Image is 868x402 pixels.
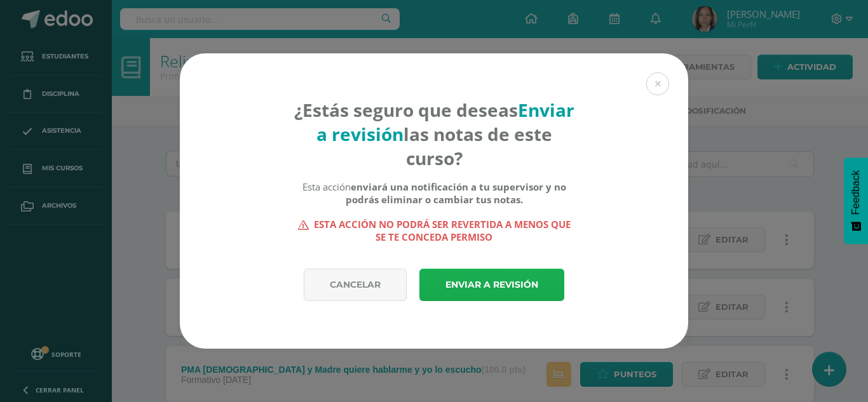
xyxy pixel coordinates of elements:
[316,98,574,146] strong: Enviar a revisión
[419,269,564,301] a: Enviar a revisión
[850,170,862,215] span: Feedback
[294,98,575,170] h4: ¿Estás seguro que deseas las notas de este curso?
[844,157,868,244] button: Feedback - Mostrar encuesta
[304,269,407,301] a: Cancelar
[294,218,575,243] strong: Esta acción no podrá ser revertida a menos que se te conceda permiso
[646,72,669,95] button: Close (Esc)
[346,180,566,206] b: enviará una notificación a tu supervisor y no podrás eliminar o cambiar tus notas.
[294,180,575,206] div: Esta acción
